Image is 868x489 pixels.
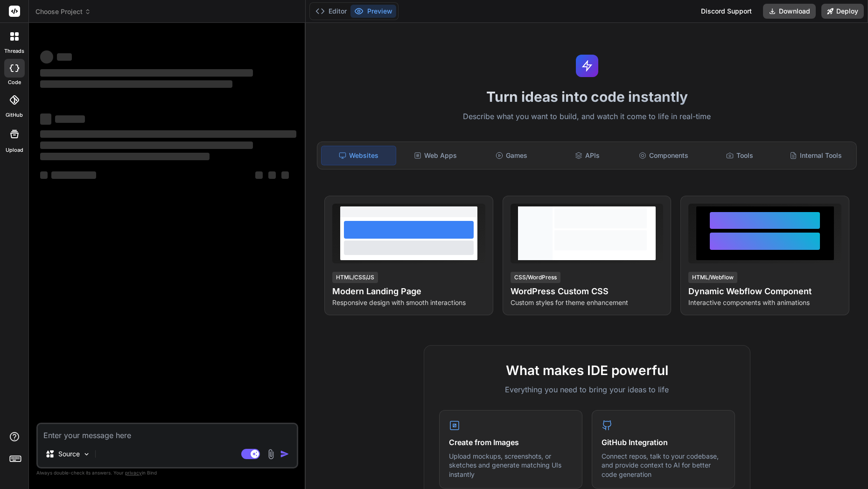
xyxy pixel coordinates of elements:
button: Editor [312,5,350,18]
span: ‌ [40,130,296,138]
div: Tools [702,146,777,165]
div: CSS/WordPress [511,272,560,283]
div: Discord Support [695,4,757,19]
p: Interactive components with animations [688,298,841,307]
p: Everything you need to bring your ideas to life [439,384,735,395]
span: ‌ [268,171,276,179]
p: Describe what you want to build, and watch it come to life in real-time [311,111,862,123]
span: ‌ [40,113,51,125]
button: Download [763,4,816,19]
div: HTML/CSS/JS [332,272,378,283]
img: Pick Models [83,450,91,458]
h2: What makes IDE powerful [439,361,735,380]
div: APIs [550,146,624,165]
button: Deploy [821,4,864,19]
img: attachment [266,449,276,460]
span: privacy [125,470,142,475]
span: ‌ [40,50,53,64]
h4: GitHub Integration [602,437,725,448]
span: ‌ [55,115,85,123]
p: Responsive design with smooth interactions [332,298,485,307]
span: ‌ [51,171,96,179]
h4: Dynamic Webflow Component [688,285,841,298]
div: HTML/Webflow [688,272,737,283]
span: ‌ [40,142,253,149]
div: Web Apps [398,146,472,165]
span: ‌ [40,80,232,88]
h4: Modern Landing Page [332,285,485,298]
span: ‌ [281,171,289,179]
h4: Create from Images [449,437,573,448]
p: Source [58,449,80,459]
h1: Turn ideas into code instantly [311,88,862,105]
span: ‌ [40,171,48,179]
h4: WordPress Custom CSS [511,285,664,298]
label: GitHub [6,111,23,119]
button: Preview [350,5,396,18]
label: threads [4,47,24,55]
span: ‌ [57,53,72,61]
div: Components [626,146,700,165]
p: Custom styles for theme enhancement [511,298,664,307]
span: ‌ [40,153,210,160]
label: Upload [6,146,23,154]
div: Websites [321,146,396,165]
p: Always double-check its answers. Your in Bind [36,468,298,477]
span: ‌ [255,171,263,179]
div: Internal Tools [778,146,853,165]
span: Choose Project [35,7,91,16]
span: ‌ [40,69,253,77]
div: Games [474,146,548,165]
p: Connect repos, talk to your codebase, and provide context to AI for better code generation [602,452,725,479]
label: code [8,78,21,86]
p: Upload mockups, screenshots, or sketches and generate matching UIs instantly [449,452,573,479]
img: icon [280,449,289,459]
